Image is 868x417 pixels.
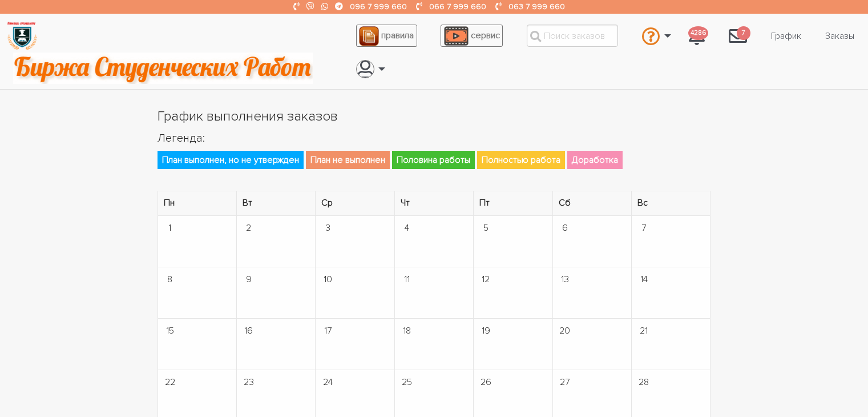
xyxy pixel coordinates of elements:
[720,21,756,51] a: 7
[441,25,503,47] a: сервис
[356,25,417,47] a: правила
[236,191,315,216] th: Вт
[319,219,336,236] span: 3
[556,374,574,391] span: 27
[477,151,565,169] span: Полностью работа
[162,374,179,391] span: 22
[635,322,652,339] span: 21
[762,25,810,47] a: График
[632,191,710,216] th: Вс
[398,219,415,236] span: 4
[474,191,552,216] th: Пт
[635,374,652,391] span: 28
[477,322,494,339] span: 19
[359,26,378,46] img: agreement_icon-feca34a61ba7f3d1581b08bc946b2ec1ccb426f67415f344566775c155b7f62c.png
[319,322,336,339] span: 17
[398,322,415,339] span: 18
[444,26,468,46] img: play_icon-49f7f135c9dc9a03216cfdbccbe1e3994649169d890fb554cedf0eac35a01ba8.png
[392,151,475,169] span: Половина работы
[381,30,414,41] span: правила
[737,26,750,41] span: 7
[552,191,631,216] th: Сб
[158,151,304,169] span: План выполнен, но не утвержден
[240,322,257,339] span: 16
[429,2,486,11] a: 066 7 999 660
[394,191,473,216] th: Чт
[477,374,494,391] span: 26
[6,20,38,51] img: logo-135dea9cf721667cc4ddb0c1795e3ba8b7f362e3d0c04e2cc90b931989920324.png
[556,271,574,288] span: 13
[162,322,179,339] span: 15
[398,271,415,288] span: 11
[240,374,257,391] span: 23
[319,374,336,391] span: 24
[158,107,711,126] h1: График выполнения заказов
[816,25,863,47] a: Заказы
[158,130,711,146] h2: Легенда:
[556,219,574,236] span: 6
[306,151,390,169] span: План не выполнен
[635,271,652,288] span: 14
[240,271,257,288] span: 9
[567,151,623,169] span: Доработка
[680,21,714,51] a: 4286
[477,219,494,236] span: 5
[477,271,494,288] span: 12
[688,26,708,41] span: 4286
[240,219,257,236] span: 2
[508,2,565,11] a: 063 7 999 660
[319,271,336,288] span: 10
[398,374,415,391] span: 25
[316,191,394,216] th: Ср
[527,25,618,47] input: Поиск заказов
[635,219,652,236] span: 7
[162,271,179,288] span: 8
[556,322,574,339] span: 20
[350,2,407,11] a: 096 7 999 660
[471,30,500,41] span: сервис
[162,219,179,236] span: 1
[158,191,236,216] th: Пн
[13,53,313,84] img: motto-2ce64da2796df845c65ce8f9480b9c9d679903764b3ca6da4b6de107518df0fe.gif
